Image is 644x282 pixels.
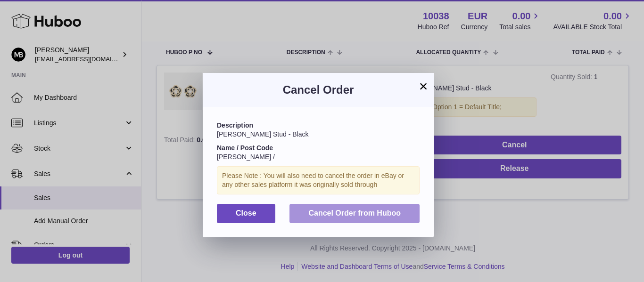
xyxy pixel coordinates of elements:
strong: Name / Post Code [217,144,273,152]
button: Close [217,204,275,223]
span: [PERSON_NAME] Stud - Black [217,130,309,138]
button: × [418,81,429,92]
strong: Description [217,121,253,129]
span: [PERSON_NAME] / [217,153,275,161]
span: Cancel Order from Huboo [308,209,401,217]
button: Cancel Order from Huboo [289,204,420,223]
span: Close [236,209,256,217]
div: Please Note : You will also need to cancel the order in eBay or any other sales platform it was o... [217,166,420,194]
h3: Cancel Order [217,82,420,97]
